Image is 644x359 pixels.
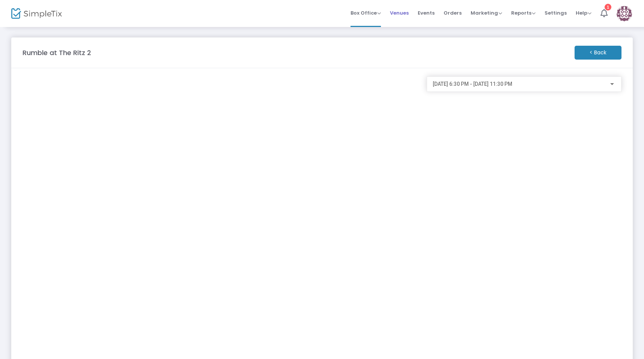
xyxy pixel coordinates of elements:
span: Events [418,3,435,22]
span: Settings [545,3,567,22]
span: [DATE] 6:30 PM - [DATE] 11:30 PM [433,81,512,87]
span: Marketing [471,9,502,16]
span: Box Office [351,9,381,16]
m-panel-title: Rumble at The Ritz 2 [23,48,91,58]
span: Help [576,9,591,16]
span: Venues [390,3,409,22]
div: 1 [605,4,611,10]
span: Orders [444,3,462,22]
span: Reports [511,9,536,16]
m-button: < Back [575,46,621,60]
